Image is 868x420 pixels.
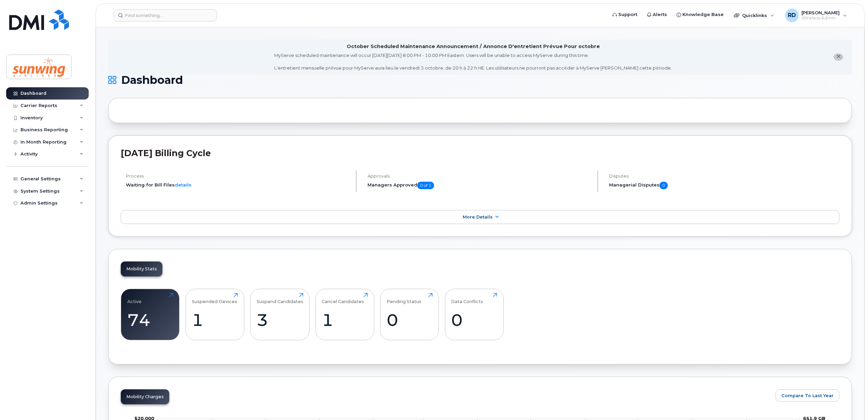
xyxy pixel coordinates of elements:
div: MyServe scheduled maintenance will occur [DATE][DATE] 8:00 PM - 10:00 PM Eastern. Users will be u... [274,52,672,71]
div: Suspend Candidates [257,293,303,304]
a: Cancel Candidates1 [322,293,368,336]
h5: Managerial Disputes [609,182,839,189]
div: Pending Status [387,293,421,304]
div: October Scheduled Maintenance Announcement / Annonce D'entretient Prévue Pour octobre [347,43,600,50]
div: 1 [322,310,368,330]
a: Suspended Devices1 [192,293,238,336]
div: 74 [127,310,173,330]
div: Cancel Candidates [322,293,364,304]
span: Dashboard [121,75,183,85]
div: Suspended Devices [192,293,237,304]
button: close notification [834,54,843,61]
span: Compare To Last Year [781,392,834,399]
h5: Managers Approved [367,182,592,189]
span: More Details [463,214,493,220]
a: Active74 [127,293,173,336]
div: Data Conflicts [451,293,483,304]
h4: Process [126,174,350,179]
h2: [DATE] Billing Cycle [121,148,839,158]
a: Pending Status0 [387,293,433,336]
a: Data Conflicts0 [451,293,497,336]
div: 0 [387,310,433,330]
a: Suspend Candidates3 [257,293,303,336]
div: 1 [192,310,238,330]
li: Waiting for Bill Files [126,182,350,188]
div: 3 [257,310,303,330]
div: Active [127,293,142,304]
h4: Disputes [609,174,839,179]
div: 0 [451,310,497,330]
span: 0 [660,182,668,189]
h4: Approvals [367,174,592,179]
button: Compare To Last Year [776,389,839,402]
a: details [175,182,191,187]
span: 0 of 1 [417,182,434,189]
